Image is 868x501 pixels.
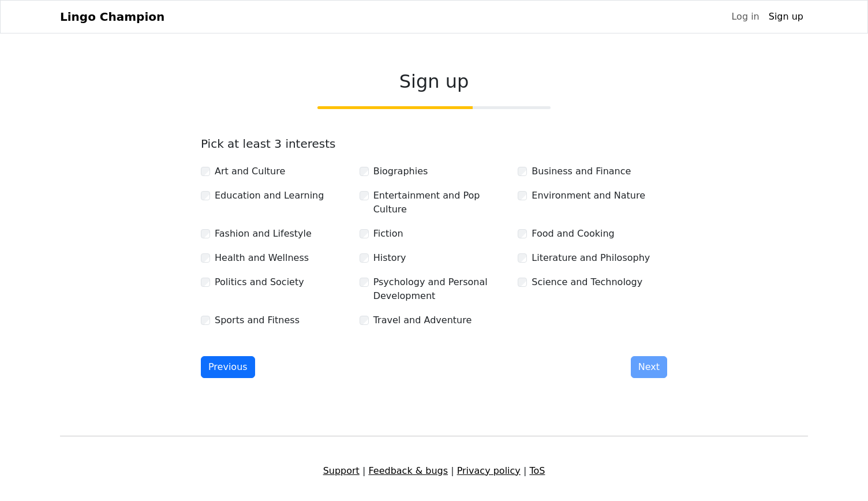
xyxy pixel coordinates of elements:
label: Science and Technology [532,275,642,289]
a: ToS [529,465,545,476]
a: Support [323,465,360,476]
label: Sports and Fitness [215,313,300,327]
label: Travel and Adventure [373,313,472,327]
h2: Sign up [201,70,667,92]
a: Privacy policy [457,465,521,476]
a: Sign up [764,5,808,28]
label: History [373,251,406,265]
a: Feedback & bugs [368,465,448,476]
button: Previous [201,356,255,378]
label: Fiction [373,227,403,241]
label: Environment and Nature [532,189,645,203]
label: Food and Cooking [532,227,614,241]
label: Fashion and Lifestyle [215,227,312,241]
label: Literature and Philosophy [532,251,650,265]
label: Education and Learning [215,189,324,203]
a: Log in [727,5,764,28]
label: Business and Finance [532,164,631,178]
label: Health and Wellness [215,251,309,265]
div: | | | [53,464,815,478]
label: Entertainment and Pop Culture [373,189,509,216]
label: Psychology and Personal Development [373,275,509,303]
label: Biographies [373,164,428,178]
label: Pick at least 3 interests [201,137,336,151]
label: Art and Culture [215,164,285,178]
label: Politics and Society [215,275,304,289]
a: Lingo Champion [60,5,164,28]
